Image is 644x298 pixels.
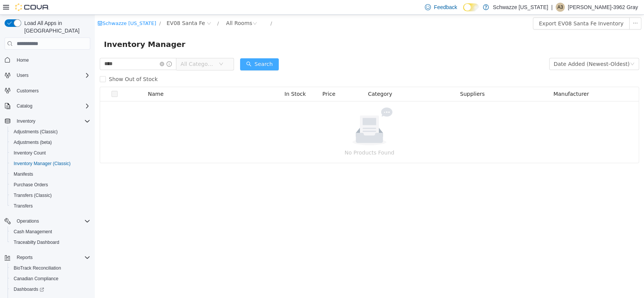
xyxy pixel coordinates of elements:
span: Customers [17,88,39,94]
span: Dashboards [14,286,44,292]
a: Transfers (Classic) [11,191,55,200]
p: Schwazze [US_STATE] [493,3,548,12]
span: Adjustments (Classic) [11,127,90,136]
button: Canadian Compliance [8,273,93,284]
span: Load All Apps in [GEOGRAPHIC_DATA] [21,19,90,34]
span: Inventory Count [11,148,90,158]
span: Adjustments (Classic) [14,129,58,135]
button: Users [2,70,93,81]
span: Home [14,55,90,64]
div: Alfred-3962 Gray [556,3,565,12]
a: Adjustments (beta) [11,138,55,147]
button: Cash Management [8,226,93,237]
button: Operations [14,217,42,226]
div: All Rooms [131,3,157,14]
button: Purchase Orders [8,179,93,190]
span: Purchase Orders [14,182,48,188]
input: Dark Mode [463,3,479,11]
span: Canadian Compliance [14,276,58,282]
p: No Products Found [14,134,535,142]
span: Customers [14,86,90,95]
i: icon: info-circle [72,47,77,52]
button: Catalog [14,101,35,111]
span: Dark Mode [463,11,463,12]
button: Reports [14,253,36,262]
button: Inventory [2,116,93,126]
a: Cash Management [11,227,55,236]
span: Reports [14,253,90,262]
a: Purchase Orders [11,180,51,189]
span: Transfers [14,203,33,209]
span: Inventory Manager (Classic) [11,159,90,168]
span: Traceabilty Dashboard [11,238,90,247]
button: Transfers (Classic) [8,190,93,201]
span: Category [273,76,297,82]
a: icon: shopSchwazze [US_STATE] [3,6,61,11]
span: Manifests [14,171,33,177]
span: Catalog [17,103,32,109]
span: Manifests [11,170,90,179]
button: Customers [2,85,93,96]
span: Home [17,57,29,63]
button: icon: searchSearch [145,44,184,56]
span: Purchase Orders [11,180,90,189]
button: BioTrack Reconciliation [8,263,93,273]
span: Suppliers [365,76,390,82]
span: Adjustments (beta) [14,139,52,145]
span: Dashboards [11,285,90,294]
span: Adjustments (beta) [11,138,90,147]
span: Inventory Count [14,150,46,156]
span: Operations [17,218,39,224]
span: All Categories [86,45,120,53]
button: Adjustments (Classic) [8,126,93,137]
span: BioTrack Reconciliation [11,264,90,273]
button: Reports [2,252,93,263]
span: Users [14,71,90,80]
i: icon: down [124,47,129,52]
i: icon: shop [3,6,8,11]
a: Home [14,56,32,65]
button: Manifests [8,169,93,179]
span: Transfers (Classic) [14,192,52,198]
i: icon: close-circle [65,47,69,51]
button: Operations [2,216,93,226]
a: Inventory Manager (Classic) [11,159,74,168]
span: A3 [557,3,563,12]
span: Transfers (Classic) [11,191,90,200]
span: Manufacturer [459,76,494,82]
span: Traceabilty Dashboard [14,239,59,245]
span: Price [228,76,240,82]
i: icon: down [535,47,540,52]
span: Show Out of Stock [11,61,66,67]
button: Users [14,71,31,80]
span: Operations [14,217,90,226]
p: [PERSON_NAME]-3962 Gray [568,3,638,12]
span: Name [53,76,69,82]
a: BioTrack Reconciliation [11,264,64,273]
span: Inventory [17,118,35,124]
span: Canadian Compliance [11,274,90,283]
span: In Stock [190,76,211,82]
span: Feedback [434,3,457,11]
span: Cash Management [11,227,90,236]
a: Customers [14,86,42,95]
a: Inventory Count [11,148,49,158]
span: / [123,6,124,11]
span: / [176,6,177,11]
a: Dashboards [11,285,47,294]
button: Adjustments (beta) [8,137,93,148]
button: Catalog [2,101,93,111]
span: Transfers [11,201,90,211]
div: Date Added (Newest-Oldest) [459,44,535,55]
a: Transfers [11,201,36,211]
button: Inventory Manager (Classic) [8,158,93,169]
button: Traceabilty Dashboard [8,237,93,248]
button: icon: ellipsis [534,3,547,15]
span: BioTrack Reconciliation [14,265,61,271]
p: | [551,3,553,12]
span: Reports [17,254,33,261]
a: Traceabilty Dashboard [11,238,62,247]
span: Inventory [14,117,90,126]
span: Users [17,72,28,78]
a: Canadian Compliance [11,274,61,283]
